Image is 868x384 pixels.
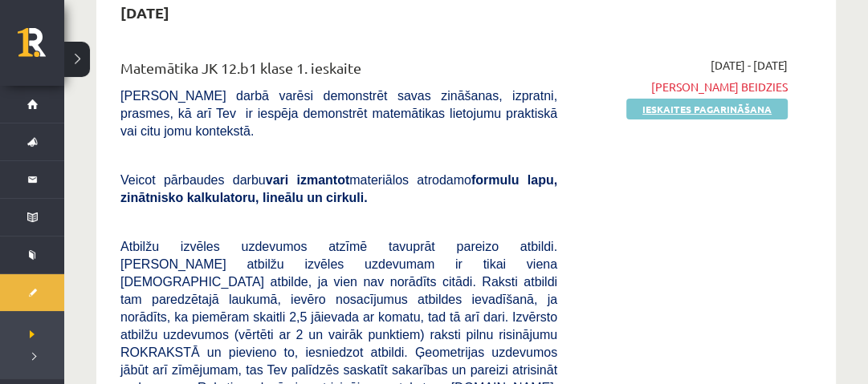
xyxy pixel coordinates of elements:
span: [PERSON_NAME] beidzies [581,79,788,95]
a: Ieskaites pagarināšana [626,99,788,119]
a: Rīgas 1. Tālmācības vidusskola [18,28,64,68]
span: [PERSON_NAME] darbā varēsi demonstrēt savas zināšanas, izpratni, prasmes, kā arī Tev ir iespēja d... [120,89,557,138]
b: formulu lapu, zinātnisko kalkulatoru, lineālu un cirkuli. [120,173,557,204]
span: Veicot pārbaudes darbu materiālos atrodamo [120,173,557,204]
div: Matemātika JK 12.b1 klase 1. ieskaite [120,57,557,87]
span: [DATE] - [DATE] [711,57,788,74]
b: vari izmantot [266,173,350,187]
